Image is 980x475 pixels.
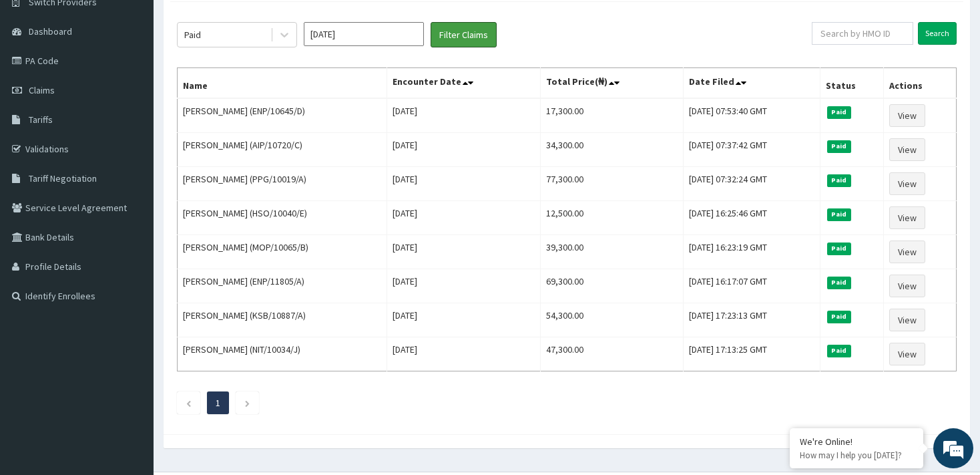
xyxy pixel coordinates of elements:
[29,84,55,96] span: Claims
[541,167,683,201] td: 77,300.00
[827,277,851,289] span: Paid
[25,67,54,100] img: d_794563401_company_1708531726252_794563401
[889,275,925,297] a: View
[387,98,541,133] td: [DATE]
[683,201,820,235] td: [DATE] 16:25:46 GMT
[29,114,53,126] span: Tariffs
[827,311,851,323] span: Paid
[29,25,72,37] span: Dashboard
[77,148,184,283] span: We're online!
[541,303,683,337] td: 54,300.00
[827,345,851,357] span: Paid
[184,28,201,41] div: Paid
[387,235,541,269] td: [DATE]
[827,174,851,186] span: Paid
[541,201,683,235] td: 12,500.00
[219,7,251,39] div: Minimize live chat window
[387,68,541,99] th: Encounter Date
[541,133,683,167] td: 34,300.00
[178,98,387,133] td: [PERSON_NAME] (ENP/10645/D)
[683,235,820,269] td: [DATE] 16:23:19 GMT
[827,140,851,152] span: Paid
[178,269,387,303] td: [PERSON_NAME] (ENP/11805/A)
[387,303,541,337] td: [DATE]
[541,269,683,303] td: 69,300.00
[889,138,925,161] a: View
[178,201,387,235] td: [PERSON_NAME] (HSO/10040/E)
[889,172,925,195] a: View
[186,397,192,409] a: Previous page
[683,269,820,303] td: [DATE] 16:17:07 GMT
[800,436,913,448] div: We're Online!
[683,68,820,99] th: Date Filed
[7,325,254,372] textarea: Type your message and hit 'Enter'
[304,22,424,46] input: Select Month and Year
[541,235,683,269] td: 39,300.00
[178,235,387,269] td: [PERSON_NAME] (MOP/10065/B)
[889,309,925,331] a: View
[820,68,884,99] th: Status
[683,303,820,337] td: [DATE] 17:23:13 GMT
[69,75,224,92] div: Chat with us now
[827,106,851,118] span: Paid
[178,68,387,99] th: Name
[178,167,387,201] td: [PERSON_NAME] (PPG/10019/A)
[800,450,913,461] p: How may I help you today?
[683,133,820,167] td: [DATE] 07:37:42 GMT
[541,337,683,371] td: 47,300.00
[387,201,541,235] td: [DATE]
[889,206,925,229] a: View
[889,104,925,127] a: View
[827,243,851,255] span: Paid
[387,167,541,201] td: [DATE]
[387,133,541,167] td: [DATE]
[683,98,820,133] td: [DATE] 07:53:40 GMT
[889,241,925,263] a: View
[178,133,387,167] td: [PERSON_NAME] (AIP/10720/C)
[216,397,220,409] a: Page 1 is your current page
[29,172,97,184] span: Tariff Negotiation
[683,167,820,201] td: [DATE] 07:32:24 GMT
[387,337,541,371] td: [DATE]
[918,22,957,45] input: Search
[812,22,913,45] input: Search by HMO ID
[541,68,683,99] th: Total Price(₦)
[244,397,250,409] a: Next page
[178,303,387,337] td: [PERSON_NAME] (KSB/10887/A)
[431,22,497,47] button: Filter Claims
[884,68,957,99] th: Actions
[889,343,925,365] a: View
[827,208,851,220] span: Paid
[683,337,820,371] td: [DATE] 17:13:25 GMT
[541,98,683,133] td: 17,300.00
[387,269,541,303] td: [DATE]
[178,337,387,371] td: [PERSON_NAME] (NIT/10034/J)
